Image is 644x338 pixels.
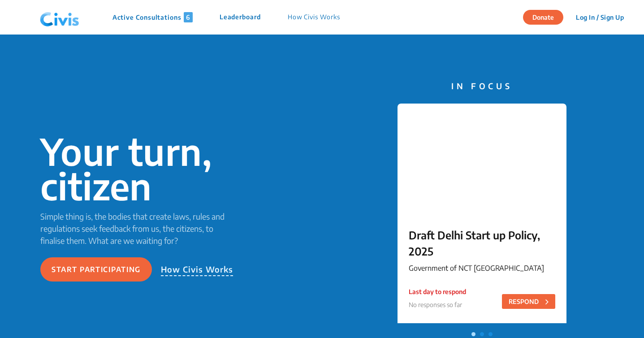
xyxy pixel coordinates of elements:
[502,294,555,309] button: RESPOND
[409,227,555,259] p: Draft Delhi Start up Policy, 2025
[40,210,238,247] p: Simple thing is, the bodies that create laws, rules and regulations seek feedback from us, the ci...
[523,10,563,25] button: Donate
[161,263,233,276] p: How Civis Works
[288,12,340,22] p: How Civis Works
[398,80,566,92] p: IN FOCUS
[184,12,193,22] span: 6
[220,12,261,22] p: Leaderboard
[40,257,152,282] button: Start participating
[40,134,238,203] p: Your turn, citizen
[36,4,83,31] img: navlogo.png
[409,263,555,273] p: Government of NCT [GEOGRAPHIC_DATA]
[398,104,566,328] a: Draft Delhi Start up Policy, 2025Government of NCT [GEOGRAPHIC_DATA]Last day to respond No respon...
[523,12,570,21] a: Donate
[112,12,193,22] p: Active Consultations
[570,10,630,24] button: Log In / Sign Up
[409,287,466,296] p: Last day to respond
[409,301,462,308] span: No responses so far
